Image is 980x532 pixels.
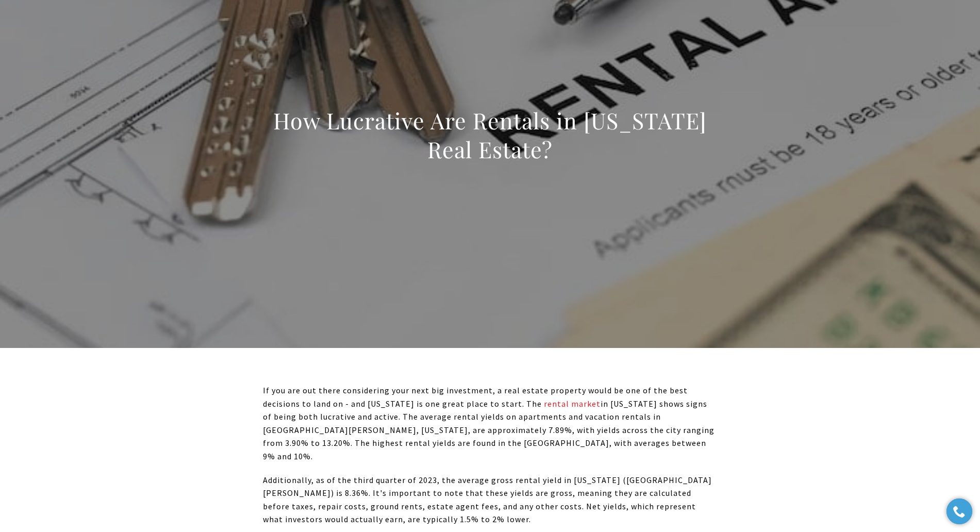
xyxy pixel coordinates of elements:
span: in [US_STATE] shows signs of being both lucrative and active. The average rental yields on apartm... [263,398,715,461]
a: rental market [542,398,601,409]
span: rental market [544,398,601,409]
h1: How Lucrative Are Rentals in [US_STATE] Real Estate? [263,106,718,164]
span: If you are out there considering your next big investment, a real estate property would be one of... [263,385,688,409]
span: Additionally, as of the third quarter of 2023, the average gross rental yield in [US_STATE] ([GEO... [263,475,712,525]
